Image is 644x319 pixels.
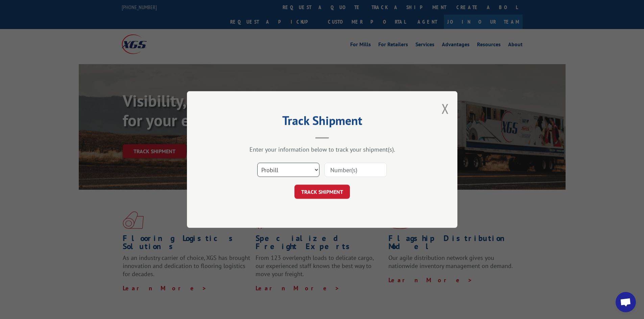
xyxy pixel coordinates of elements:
[616,292,636,312] a: Open chat
[325,163,387,177] input: Number(s)
[221,145,424,153] div: Enter your information below to track your shipment(s).
[221,116,424,129] h2: Track Shipment
[294,185,350,199] button: TRACK SHIPMENT
[442,100,449,117] button: Close modal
